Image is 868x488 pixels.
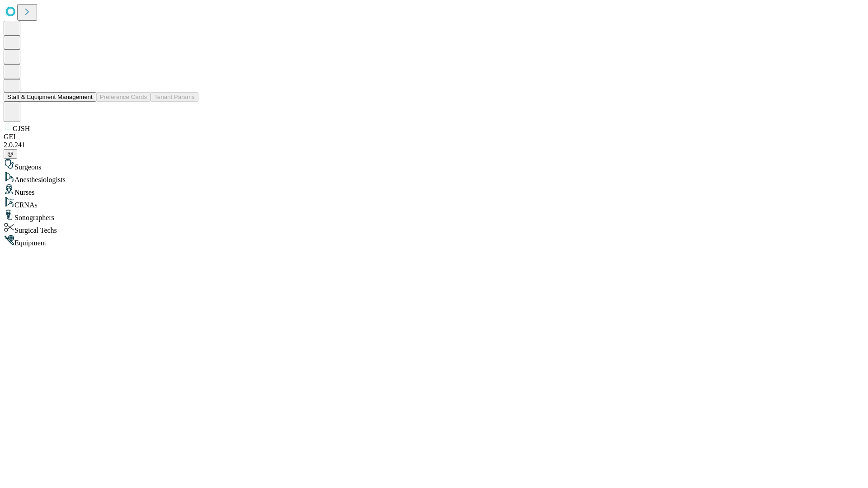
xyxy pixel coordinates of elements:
div: 2.0.241 [4,141,864,149]
button: @ [4,149,17,159]
div: Sonographers [4,209,864,222]
div: Nurses [4,184,864,197]
button: Tenant Params [151,92,198,102]
div: Anesthesiologists [4,171,864,184]
div: Surgical Techs [4,222,864,235]
button: Staff & Equipment Management [4,92,96,102]
div: CRNAs [4,197,864,209]
div: GEI [4,133,864,141]
div: Equipment [4,235,864,247]
span: GJSH [13,125,30,132]
div: Surgeons [4,159,864,171]
span: @ [7,150,14,157]
button: Preference Cards [96,92,151,102]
